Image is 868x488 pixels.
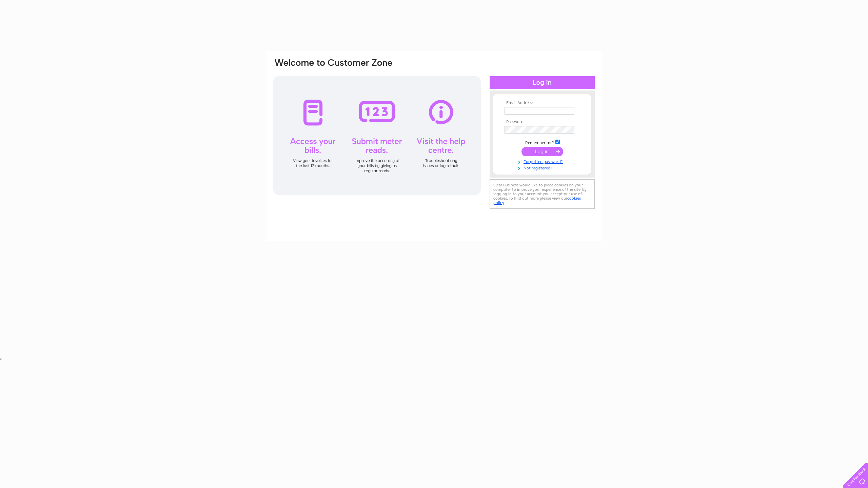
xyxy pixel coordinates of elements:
div: Clear Business would like to place cookies on your computer to improve your experience of the sit... [490,179,595,209]
a: cookies policy [493,196,581,205]
input: Submit [521,147,563,156]
a: Forgotten password? [505,158,581,164]
th: Email Address: [503,101,581,105]
a: Not registered? [505,164,581,171]
th: Password: [503,120,581,124]
td: Remember me? [503,139,581,145]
